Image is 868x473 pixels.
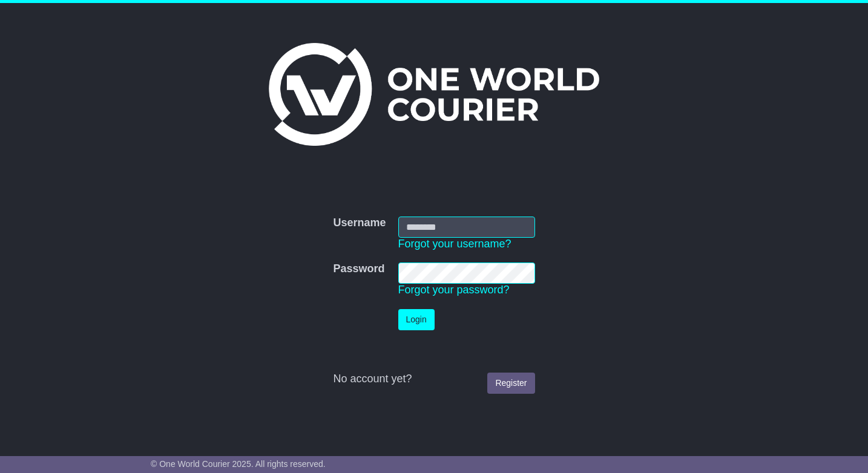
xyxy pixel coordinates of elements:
span: © One World Courier 2025. All rights reserved. [151,459,326,469]
label: Username [333,217,386,230]
a: Forgot your password? [398,284,510,296]
img: One World [269,43,599,146]
a: Register [487,373,534,394]
div: No account yet? [333,373,534,386]
a: Forgot your username? [398,238,511,250]
button: Login [398,309,435,330]
label: Password [333,263,384,276]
